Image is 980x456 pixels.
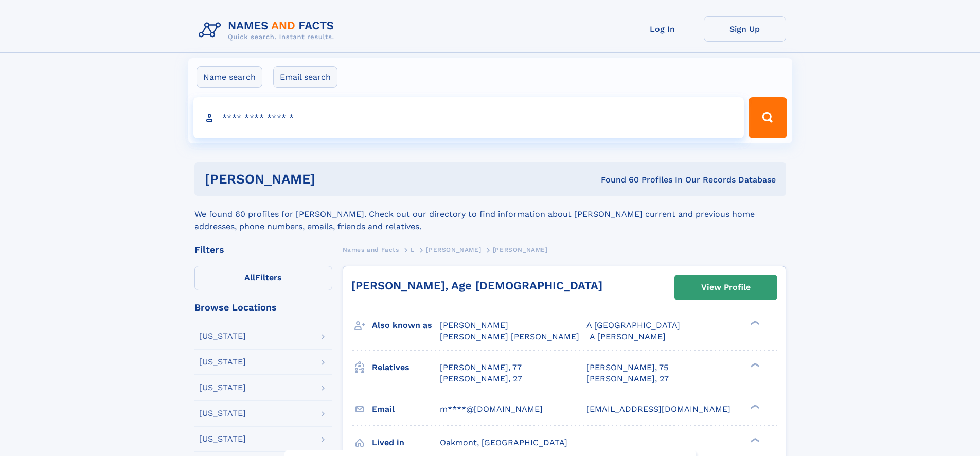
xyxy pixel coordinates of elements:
div: We found 60 profiles for [PERSON_NAME]. Check out our directory to find information about [PERSON... [194,196,786,233]
div: ❯ [748,403,760,410]
a: [PERSON_NAME], 77 [440,362,522,373]
a: [PERSON_NAME], 27 [440,373,522,385]
span: A [GEOGRAPHIC_DATA] [586,320,680,330]
label: Filters [194,266,332,290]
span: [PERSON_NAME] [493,246,548,253]
span: [PERSON_NAME] [426,246,481,253]
a: [PERSON_NAME], 27 [586,373,669,385]
span: A [PERSON_NAME] [590,332,666,341]
div: [US_STATE] [199,435,246,443]
span: [EMAIL_ADDRESS][DOMAIN_NAME] [586,404,730,414]
span: All [244,272,255,282]
span: [PERSON_NAME] [440,320,508,330]
a: L [411,243,415,256]
span: Oakmont, [GEOGRAPHIC_DATA] [440,437,567,447]
div: Filters [194,245,332,254]
div: [US_STATE] [199,332,246,340]
h3: Email [372,400,440,418]
input: search input [193,97,744,138]
span: [PERSON_NAME] [PERSON_NAME] [440,332,579,341]
div: [US_STATE] [199,358,246,366]
label: Name search [197,66,262,88]
h3: Relatives [372,359,440,376]
div: View Profile [701,276,751,299]
div: ❯ [748,361,760,368]
a: Sign Up [704,16,786,42]
div: ❯ [748,436,760,443]
h3: Also known as [372,317,440,334]
label: Email search [273,66,337,88]
div: ❯ [748,320,760,326]
a: [PERSON_NAME], 75 [586,362,668,373]
a: Log In [621,16,704,42]
a: [PERSON_NAME], Age [DEMOGRAPHIC_DATA] [351,279,602,292]
img: Logo Names and Facts [194,16,343,44]
span: L [411,246,415,253]
a: [PERSON_NAME] [426,243,481,256]
div: [US_STATE] [199,409,246,417]
div: Browse Locations [194,303,332,312]
a: Names and Facts [343,243,399,256]
div: Found 60 Profiles In Our Records Database [458,174,776,186]
div: [US_STATE] [199,384,246,392]
button: Search Button [749,97,787,138]
h3: Lived in [372,434,440,451]
a: View Profile [675,275,777,300]
h1: [PERSON_NAME] [205,173,458,186]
